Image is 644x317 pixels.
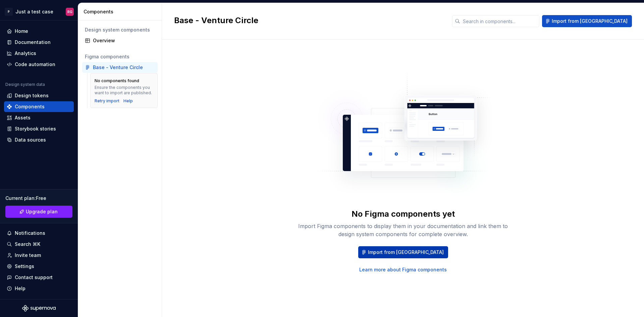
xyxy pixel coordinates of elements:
span: Import from [GEOGRAPHIC_DATA] [368,249,444,256]
a: Data sources [4,135,74,145]
button: Search ⌘K [4,239,74,250]
div: Base - Venture Circle [93,64,143,71]
a: Invite team [4,250,74,261]
div: Overview [93,37,155,44]
div: Components [84,8,159,15]
span: Upgrade plan [26,208,58,215]
div: Notifications [15,230,45,236]
div: No Figma components yet [352,209,455,219]
div: Data sources [15,137,46,143]
button: Contact support [4,272,74,283]
div: Home [15,28,28,35]
div: Figma components [85,53,155,60]
a: Code automation [4,59,74,70]
a: Help [123,98,133,104]
button: Import from [GEOGRAPHIC_DATA] [358,246,448,258]
a: Analytics [4,48,74,59]
button: Help [4,283,74,294]
div: P [5,8,13,16]
button: PJust a test caseRG [1,4,76,19]
div: Invite team [15,252,41,259]
a: Home [4,26,74,37]
a: Assets [4,112,74,123]
a: Overview [82,35,158,46]
div: Search ⌘K [15,241,40,248]
div: Design tokens [15,92,49,99]
div: No components found [95,78,139,84]
a: Documentation [4,37,74,48]
div: Current plan : Free [5,195,72,202]
div: Ensure the components you want to import are published. [95,85,153,96]
div: Documentation [15,39,51,46]
div: Settings [15,263,34,270]
div: Storybook stories [15,125,56,132]
button: Retry import [95,98,119,104]
a: Components [4,101,74,112]
a: Storybook stories [4,123,74,134]
a: Base - Venture Circle [82,62,158,73]
button: Notifications [4,228,74,239]
input: Search in components... [460,15,539,27]
div: RG [67,9,72,14]
h2: Base - Venture Circle [174,15,444,26]
div: Design system data [5,82,45,87]
a: Settings [4,261,74,272]
div: Components [15,103,45,110]
a: Design tokens [4,90,74,101]
svg: Supernova Logo [22,305,56,312]
div: Import Figma components to display them in your documentation and link them to design system comp... [296,222,511,238]
span: Import from [GEOGRAPHIC_DATA] [552,18,628,24]
div: Design system components [85,27,155,33]
div: Just a test case [15,8,53,15]
div: Analytics [15,50,36,57]
a: Learn more about Figma components [359,266,447,273]
div: Help [15,285,25,292]
a: Upgrade plan [5,206,72,218]
div: Code automation [15,61,55,68]
button: Import from [GEOGRAPHIC_DATA] [542,15,632,27]
div: Assets [15,114,31,121]
div: Contact support [15,274,53,281]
